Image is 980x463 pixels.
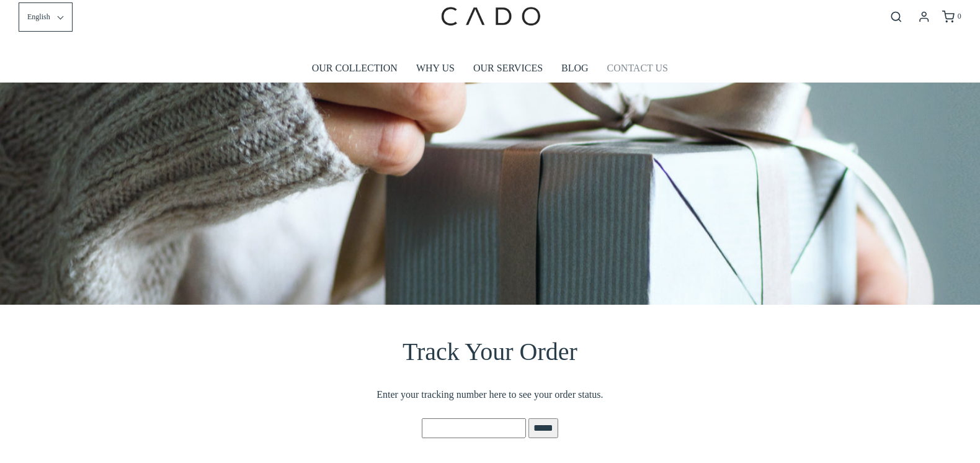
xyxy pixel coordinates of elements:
[561,54,589,83] a: BLOG
[473,54,543,83] a: OUR SERVICES
[19,2,73,32] button: English
[312,54,398,83] a: OUR COLLECTION
[885,10,907,24] button: Open search bar
[958,12,961,20] span: 0
[136,387,844,403] div: Enter your tracking number here to see your order status.
[941,11,961,23] a: 0
[27,11,50,23] span: English
[136,336,844,368] h1: Track Your Order
[416,54,455,83] a: WHY US
[607,54,668,83] a: CONTACT US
